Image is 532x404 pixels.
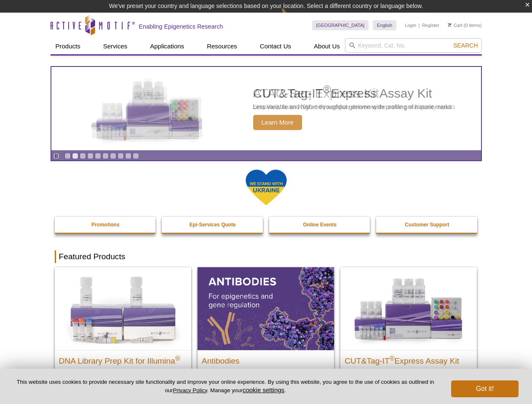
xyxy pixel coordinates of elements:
[55,250,478,263] h2: Featured Products
[376,217,478,233] a: Customer Support
[245,169,287,206] img: We Stand With Ukraine
[253,103,452,111] p: Less variable and higher-throughput genome-wide profiling of histone marks
[98,38,133,54] a: Services
[323,83,331,95] sup: ®
[453,42,478,49] span: Search
[55,217,157,233] a: Promotions
[405,22,416,28] a: Login
[202,38,242,54] a: Resources
[110,153,116,159] a: Go to slide 7
[345,353,473,365] h2: CUT&Tag-IT Express Assay Kit
[243,386,284,393] button: cookie settings
[125,153,131,159] a: Go to slide 9
[312,20,369,30] a: [GEOGRAPHIC_DATA]
[253,115,302,130] span: Learn More
[51,38,86,54] a: Products
[202,353,330,365] h2: Antibodies
[448,22,462,28] a: Cart
[55,267,191,403] a: DNA Library Prep Kit for Illumina DNA Library Prep Kit for Illumina® Dual Index NGS Kit for ChIP-...
[133,153,139,159] a: Go to slide 10
[419,20,420,30] li: |
[145,38,189,54] a: Applications
[118,153,124,159] a: Go to slide 8
[173,387,207,393] a: Privacy Policy
[253,87,452,100] h2: CUT&Tag-IT Express Assay Kit
[51,67,481,150] a: CUT&Tag-IT Express Assay Kit CUT&Tag-IT®Express Assay Kit Less variable and higher-throughput gen...
[51,67,481,150] article: CUT&Tag-IT Express Assay Kit
[373,20,396,30] a: English
[139,23,223,30] h2: Enabling Epigenetics Research
[303,222,337,228] strong: Online Events
[13,378,437,394] p: This website uses cookies to provide necessary site functionality and improve your online experie...
[340,267,477,395] a: CUT&Tag-IT® Express Assay Kit CUT&Tag-IT®Express Assay Kit Less variable and higher-throughput ge...
[255,38,296,54] a: Contact Us
[451,380,519,397] button: Got it!
[80,153,86,159] a: Go to slide 3
[345,38,482,53] input: Keyword, Cat. No.
[448,23,452,27] img: Your Cart
[451,42,480,49] button: Search
[162,217,264,233] a: Epi-Services Quote
[198,267,334,350] img: All Antibodies
[448,20,482,30] li: (0 items)
[175,354,180,361] sup: ®
[64,153,71,159] a: Go to slide 1
[190,222,236,228] strong: Epi-Services Quote
[55,267,191,350] img: DNA Library Prep Kit for Illumina
[87,153,94,159] a: Go to slide 4
[390,354,395,361] sup: ®
[72,153,78,159] a: Go to slide 2
[405,222,449,228] strong: Customer Support
[309,38,345,54] a: About Us
[59,353,187,365] h2: DNA Library Prep Kit for Illumina
[91,222,120,228] strong: Promotions
[102,153,109,159] a: Go to slide 6
[95,153,101,159] a: Go to slide 5
[198,267,334,395] a: All Antibodies Antibodies Application-tested antibodies for ChIP, CUT&Tag, and CUT&RUN.
[281,6,303,26] img: Change Here
[340,267,477,350] img: CUT&Tag-IT® Express Assay Kit
[78,62,217,155] img: CUT&Tag-IT Express Assay Kit
[53,153,59,159] a: Toggle autoplay
[422,22,439,28] a: Register
[269,217,371,233] a: Online Events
